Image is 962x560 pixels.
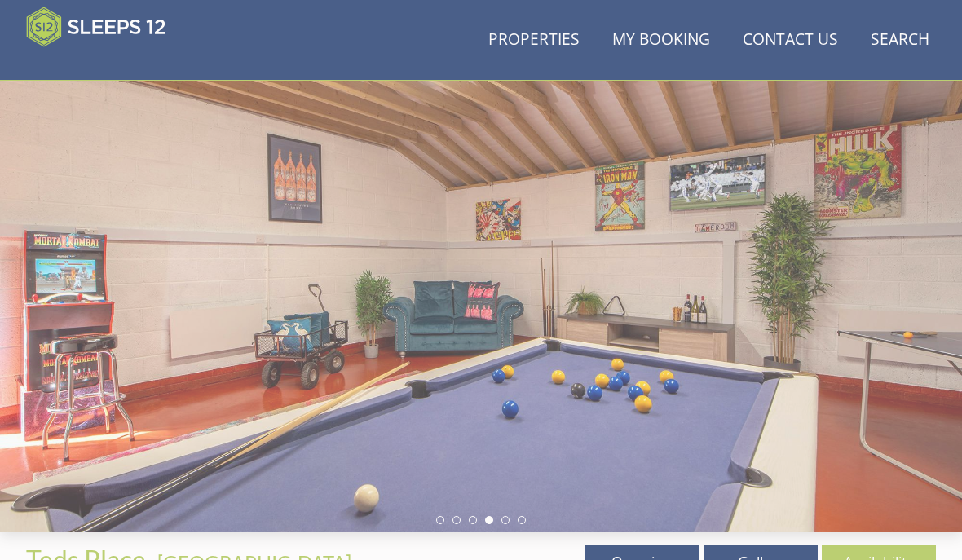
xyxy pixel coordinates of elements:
[18,57,189,71] iframe: Customer reviews powered by Trustpilot
[736,22,845,59] a: Contact Us
[606,22,717,59] a: My Booking
[864,22,936,59] a: Search
[26,7,166,47] img: Sleeps 12
[482,22,586,59] a: Properties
